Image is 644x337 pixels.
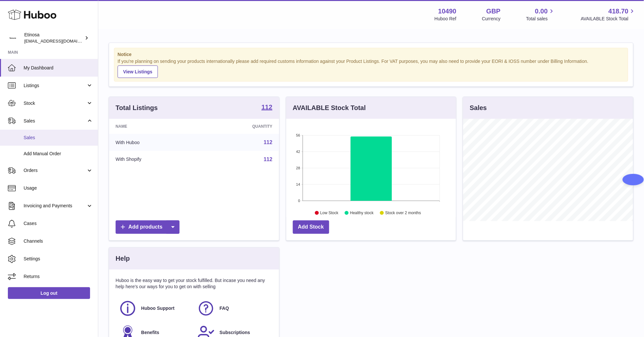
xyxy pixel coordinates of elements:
span: Orders [24,167,86,174]
a: 112 [261,104,272,112]
strong: Notice [118,51,625,58]
h3: Sales [470,103,487,112]
a: 112 [264,157,273,162]
div: Huboo Ref [435,16,457,22]
a: 418.70 AVAILABLE Stock Total [581,7,636,22]
span: Invoicing and Payments [24,203,86,209]
text: Low Stock [320,211,339,215]
span: Sales [24,135,93,141]
span: Channels [24,238,93,244]
span: Subscriptions [219,329,250,336]
span: [EMAIL_ADDRESS][DOMAIN_NAME] [24,38,96,44]
text: 42 [296,150,300,154]
span: Add Manual Order [24,151,93,157]
th: Quantity [201,119,279,134]
span: Total sales [526,16,555,22]
text: 28 [296,166,300,170]
text: 14 [296,182,300,186]
a: Add products [116,220,180,234]
div: If you're planning on sending your products internationally please add required customs informati... [118,58,625,78]
text: 56 [296,133,300,137]
strong: GBP [486,7,501,16]
span: 0.00 [535,7,548,16]
a: 112 [264,140,273,145]
span: 418.70 [609,7,629,16]
td: With Shopify [109,151,201,168]
span: Returns [24,273,93,280]
text: Healthy stock [350,211,374,215]
div: Etinosa [24,32,83,44]
span: Cases [24,220,93,227]
text: Stock over 2 months [385,211,421,215]
text: 0 [298,199,300,203]
a: Add Stock [293,220,329,234]
a: FAQ [197,300,269,317]
span: Listings [24,83,86,89]
span: Settings [24,256,93,262]
th: Name [109,119,201,134]
a: 0.00 Total sales [526,7,555,22]
span: Huboo Support [141,305,175,311]
span: My Dashboard [24,65,93,71]
strong: 10490 [438,7,457,16]
a: View Listings [118,66,158,78]
span: Stock [24,100,86,106]
span: FAQ [219,305,229,311]
span: Benefits [141,329,159,336]
strong: 112 [261,104,272,110]
span: Sales [24,118,86,124]
img: Wolphuk@gmail.com [8,33,18,43]
h3: Help [116,254,130,263]
div: Currency [482,16,501,22]
a: Log out [8,287,90,299]
span: Usage [24,185,93,191]
td: With Huboo [109,134,201,151]
a: Huboo Support [119,300,191,317]
p: Huboo is the easy way to get your stock fulfilled. But incase you need any help here's our ways f... [116,277,273,290]
h3: AVAILABLE Stock Total [293,103,366,112]
span: AVAILABLE Stock Total [581,16,636,22]
h3: Total Listings [116,103,158,112]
